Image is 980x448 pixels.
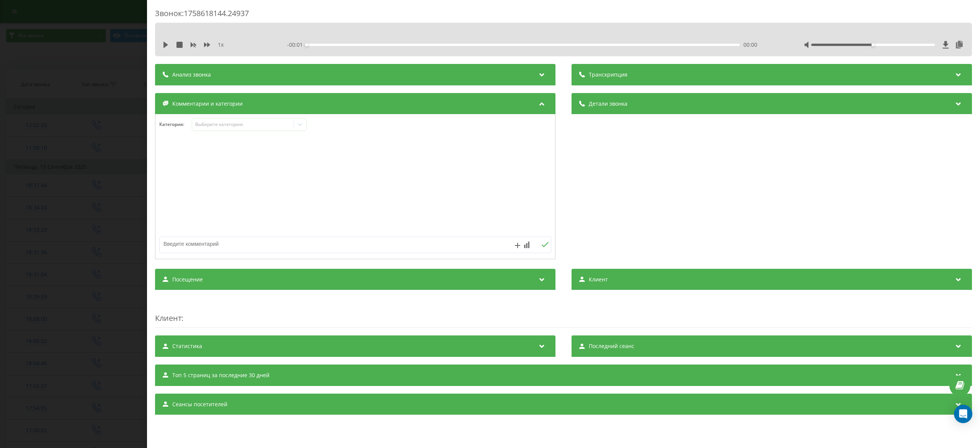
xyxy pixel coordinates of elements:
span: Детали звонка [589,100,627,108]
div: Open Intercom Messenger [954,405,972,423]
span: Топ 5 страниц за последние 30 дней [172,371,269,379]
span: - 00:01 [287,41,307,49]
span: Комментарии и категории [172,100,243,108]
span: Последний сеанс [589,342,634,350]
span: Анализ звонка [172,71,211,78]
span: Транскрипция [589,71,627,78]
span: Сеансы посетителей [172,401,227,408]
span: Клиент [155,313,181,323]
div: : [155,298,972,328]
span: 00:00 [743,41,757,49]
div: Выберите категорию [195,121,291,128]
div: Звонок : 1758618144.24937 [155,8,972,23]
div: Accessibility label [871,43,874,46]
span: Посещение [172,276,203,283]
span: 1 x [218,41,224,49]
span: Клиент [589,276,608,283]
span: Статистика [172,342,202,350]
div: Accessibility label [305,43,308,46]
h4: Категория : [159,122,192,127]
